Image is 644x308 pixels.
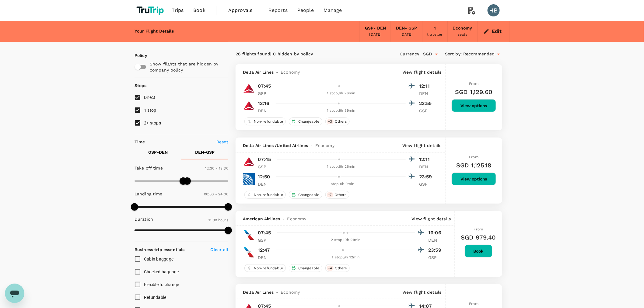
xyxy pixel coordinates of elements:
button: Book [465,245,492,257]
span: From [469,302,479,306]
div: 26 flights found | 0 hidden by policy [236,51,369,58]
div: 1 stop , 9h 9min [277,181,406,187]
span: 1 stop [144,108,156,113]
span: Changeable [296,266,322,271]
button: View options [452,99,496,112]
span: - [274,289,281,295]
h6: SGD 1,125.18 [456,160,492,170]
span: Others [332,266,349,271]
span: Economy [281,289,300,295]
p: GSP [419,181,434,187]
span: From [469,82,479,86]
p: 07:45 [258,229,271,236]
div: Changeable [289,264,322,272]
span: Economy [281,69,300,75]
span: Others [332,119,349,124]
span: Reports [268,7,288,14]
span: Recommended [463,51,495,58]
span: Book [193,7,205,14]
p: Landing time [135,191,163,197]
p: DEN - GSP [195,149,215,155]
span: American Airlines [243,216,280,222]
span: - [308,142,315,149]
p: GSP [258,164,273,170]
div: GSP - DEN [365,25,386,32]
span: Others [332,192,349,198]
span: + 7 [327,192,333,198]
button: View options [452,173,496,185]
p: 12:11 [419,82,434,90]
img: DL [243,82,255,94]
span: 12:30 - 13:30 [205,166,228,170]
p: GSP [258,90,273,96]
p: DEN [258,254,273,261]
img: TruTrip logo [135,4,167,17]
span: Trips [172,7,184,14]
img: DL [243,156,255,168]
span: Non-refundable [251,192,285,198]
span: - [280,216,287,222]
p: 12:11 [419,156,434,163]
img: UA [243,173,255,185]
p: 16:06 [429,229,444,236]
span: Direct [144,95,156,100]
p: DEN [258,181,273,187]
span: Changeable [296,119,322,124]
span: People [297,7,314,14]
span: 00:00 - 24:00 [204,192,228,196]
p: DEN [419,164,434,170]
p: 07:45 [258,156,271,163]
span: Delta Air Lines [243,69,274,75]
div: 1 [434,25,436,32]
p: View flight details [402,289,442,295]
p: 12:47 [258,247,270,254]
div: 1 stop , 8h 39min [277,108,406,114]
h6: SGD 1,129.60 [455,87,493,97]
div: Changeable [289,191,322,199]
div: Non-refundable [244,117,286,125]
span: From [469,155,479,159]
span: Currency : [400,51,421,58]
p: DEN [419,90,434,96]
p: 23:55 [419,100,434,107]
span: Manage [324,7,342,14]
iframe: Button to launch messaging window [5,284,24,303]
strong: Stops [135,83,147,88]
div: 1 stop , 6h 26min [277,164,406,170]
h6: SGD 979.40 [461,233,496,242]
p: 23:59 [429,247,444,254]
span: Refundable [144,295,166,300]
p: Clear all [211,247,228,253]
p: Policy [135,52,140,58]
div: 1 stop , 9h 12min [277,254,415,261]
p: GSP [258,237,273,243]
div: HB [488,4,500,16]
p: 13:16 [258,100,270,107]
img: AA [243,246,255,258]
div: 2 stop , 10h 21min [277,237,415,243]
div: +4Others [325,264,350,272]
p: GSP [419,108,434,114]
p: DEN [258,108,273,114]
span: Economy [315,142,334,149]
div: +3Others [325,117,350,125]
span: + 4 [327,266,334,271]
div: Non-refundable [244,191,286,199]
p: 07:45 [258,82,271,90]
span: - [274,69,281,75]
div: Your Flight Details [135,28,174,35]
span: Cabin baggage [144,257,173,261]
div: Economy [453,25,472,32]
div: [DATE] [401,32,413,38]
span: Non-refundable [251,119,285,124]
div: 1 stop , 6h 26min [277,90,406,96]
span: Economy [287,216,306,222]
img: AA [243,229,255,241]
span: Non-refundable [251,266,285,271]
p: Show flights that are hidden by company policy [150,61,224,73]
p: 12:50 [258,173,270,180]
p: GSP [429,254,444,261]
div: DEN - GSP [396,25,417,32]
p: View flight details [412,216,451,222]
span: Checked baggage [144,269,179,274]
